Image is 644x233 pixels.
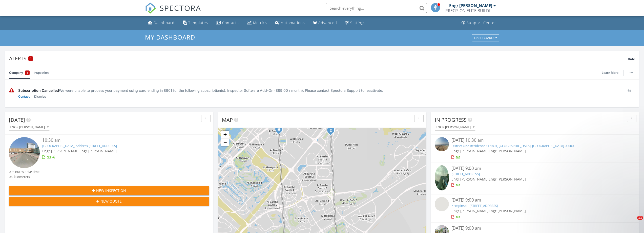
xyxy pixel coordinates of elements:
[436,126,474,129] div: Engr [PERSON_NAME]
[451,149,489,153] span: Engr [PERSON_NAME]
[10,126,49,129] div: Engr [PERSON_NAME]
[42,149,79,153] span: Engr [PERSON_NAME]
[435,165,449,190] img: 9292116%2Fcover_photos%2FHuHqbwbHOz1mL3apDK6T%2Fsmall.jpg
[279,129,282,132] div: Office 539, Rasis Business Center, Al Barsha 1 Dubai, Dubai DU 00000
[222,20,239,25] div: Contacts
[311,18,339,28] a: Advanced
[451,137,618,144] div: [DATE] 10:30 am
[245,18,269,28] a: Metrics
[9,197,209,206] button: New Quote
[449,3,492,8] div: Engr [PERSON_NAME]
[145,7,201,17] a: SPECTORA
[630,72,633,73] img: ellipsis-632cfdd7c38ec3a7d453.svg
[435,124,475,131] button: Engr [PERSON_NAME]
[9,116,25,123] span: [DATE]
[79,149,117,153] span: Engr [PERSON_NAME]
[489,149,526,153] span: Engr [PERSON_NAME]
[627,216,639,228] iframe: Intercom live chat
[435,197,449,211] img: streetview
[350,20,365,25] div: Settings
[467,20,496,25] div: Support Center
[9,137,40,168] img: streetview
[474,36,497,40] div: Dashboards
[9,124,50,131] button: Engr [PERSON_NAME]
[435,137,635,160] a: [DATE] 10:30 am District One Residence 11 1801, [GEOGRAPHIC_DATA], [GEOGRAPHIC_DATA] 00000 Engr [...
[637,216,643,220] span: 11
[445,8,496,13] div: PRECISION ELITE BUILDING INSPECTION SERVICES L.L.C
[100,199,122,204] span: New Quote
[451,172,480,176] a: [STREET_ADDRESS]
[451,165,618,172] div: [DATE] 9:00 am
[9,169,39,174] div: 0 minutes drive time
[460,18,498,28] a: Support Center
[451,197,618,203] div: [DATE] 9:00 am
[451,225,618,231] div: [DATE] 9:00 am
[435,197,635,220] a: [DATE] 9:00 am Kempinski - [STREET_ADDRESS] Engr [PERSON_NAME]Engr [PERSON_NAME]
[145,3,156,14] img: The Best Home Inspection Software - Spectora
[30,57,31,60] span: 1
[9,55,628,62] div: Alerts
[472,34,499,41] button: Dashboards
[489,177,526,182] span: Engr [PERSON_NAME]
[628,57,635,61] span: Hide
[34,94,46,99] a: Dismiss
[222,116,233,123] span: Map
[435,116,467,123] span: In Progress
[624,88,635,99] div: 6d
[9,137,209,179] a: 10:30 am [GEOGRAPHIC_DATA], Address [STREET_ADDRESS] Engr [PERSON_NAME]Engr [PERSON_NAME] 0 minut...
[331,130,334,133] div: Dubai hills, Address Hillcrest, Villa 11, Dubai, Dubai 0000
[221,138,229,146] a: Zoom out
[318,20,337,25] div: Advanced
[281,20,305,25] div: Automations
[451,203,498,208] a: Kempinski - [STREET_ADDRESS]
[188,20,208,25] div: Templates
[9,174,39,179] div: 0.0 kilometers
[34,66,49,79] a: Inspection
[42,144,117,148] a: [GEOGRAPHIC_DATA], Address [STREET_ADDRESS]
[602,70,621,75] a: Learn More
[9,66,30,79] a: Company
[27,70,28,75] span: 1
[326,3,427,13] input: Search everything...
[435,137,449,151] img: streetview
[221,131,229,138] a: Zoom in
[145,33,195,41] span: My Dashboard
[146,18,177,28] a: Dashboard
[451,208,489,213] span: Engr [PERSON_NAME]
[214,18,241,28] a: Contacts
[18,88,59,93] span: Subscription Cancelled
[160,3,201,13] span: SPECTORA
[489,208,526,213] span: Engr [PERSON_NAME]
[18,94,30,99] a: Contact
[96,188,126,193] span: New Inspection
[343,18,367,28] a: Settings
[42,137,193,144] div: 10:30 am
[9,88,14,93] img: warning-336e3c8b2db1497d2c3c.svg
[154,20,175,25] div: Dashboard
[9,186,209,195] button: New Inspection
[18,88,619,93] div: We were unable to process your payment using card ending in 8901 for the following subscription(s...
[451,144,574,148] a: District One Residence 11 1801, [GEOGRAPHIC_DATA], [GEOGRAPHIC_DATA] 00000
[330,129,332,132] i: 2
[181,18,210,28] a: Templates
[253,20,267,25] div: Metrics
[273,18,307,28] a: Automations (Basic)
[435,165,635,192] a: [DATE] 9:00 am [STREET_ADDRESS] Engr [PERSON_NAME]Engr [PERSON_NAME]
[451,177,489,182] span: Engr [PERSON_NAME]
